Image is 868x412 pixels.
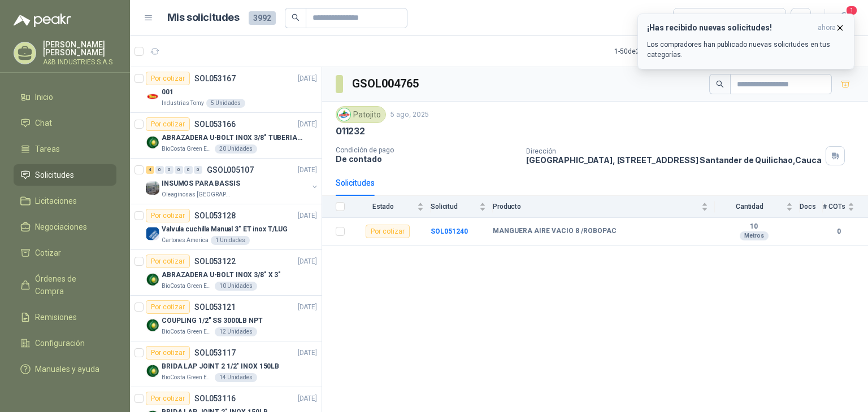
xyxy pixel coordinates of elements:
a: Inicio [14,86,116,108]
b: MANGUERA AIRE VACIO 8 /ROBOPAC [493,227,617,236]
h3: GSOL004765 [352,75,420,93]
div: 0 [175,166,183,174]
p: A&B INDUSTRIES S.A.S [43,59,116,65]
a: Remisiones [14,306,116,328]
a: Manuales y ayuda [14,358,116,380]
span: Solicitudes [35,169,74,181]
a: Por cotizarSOL053117[DATE] Company LogoBRIDA LAP JOINT 2 1/2" INOX 150LBBioCosta Green Energy S.A... [130,341,322,387]
p: Dirección [526,147,821,155]
b: 0 [823,226,854,237]
img: Company Logo [146,90,159,103]
th: Docs [800,196,823,218]
span: Cotizar [35,247,61,259]
span: Remisiones [35,311,77,323]
div: Patojito [336,106,386,123]
p: SOL053116 [194,395,236,402]
b: 10 [715,222,793,231]
span: Órdenes de Compra [35,273,106,297]
p: [DATE] [298,348,317,358]
p: SOL053122 [194,257,236,265]
a: Negociaciones [14,216,116,238]
p: SOL053121 [194,303,236,311]
span: Inicio [35,91,53,103]
img: Company Logo [146,227,159,240]
p: BioCosta Green Energy S.A.S [162,373,212,382]
span: search [292,14,300,21]
span: Tareas [35,143,60,155]
p: GSOL005107 [207,166,254,174]
img: Logo peakr [14,14,71,27]
div: 5 Unidades [206,99,245,108]
img: Company Logo [146,273,159,286]
th: Cantidad [715,196,800,218]
span: Configuración [35,337,85,349]
p: Cartones America [162,236,209,245]
div: 0 [184,166,193,174]
div: Por cotizar [146,209,190,222]
p: SOL053128 [194,212,236,220]
span: Solicitud [431,203,477,211]
p: De contado [336,154,517,164]
div: 0 [155,166,164,174]
div: 20 Unidades [215,144,257,154]
a: 4 0 0 0 0 0 GSOL005107[DATE] Company LogoINSUMOS PARA BASSISOleaginosas [GEOGRAPHIC_DATA][PERSON_... [146,163,319,199]
span: Cantidad [715,203,784,211]
p: [DATE] [298,119,317,130]
h3: ¡Has recibido nuevas solicitudes! [647,23,813,33]
a: Por cotizarSOL053166[DATE] Company LogoABRAZADERA U-BOLT INOX 3/8" TUBERIA 4"BioCosta Green Energ... [130,113,322,159]
img: Company Logo [338,108,350,121]
span: Chat [35,117,52,129]
p: BioCosta Green Energy S.A.S [162,144,212,154]
a: Por cotizarSOL053121[DATE] Company LogoCOUPLING 1/2" SS 3000LB NPTBioCosta Green Energy S.A.S12 U... [130,296,322,341]
th: Producto [493,196,715,218]
img: Company Logo [146,181,159,195]
a: Configuración [14,332,116,354]
p: Valvula cuchilla Manual 3" ET inox T/LUG [162,224,288,235]
p: BioCosta Green Energy S.A.S [162,282,212,291]
div: 10 Unidades [215,282,257,291]
p: SOL053117 [194,349,236,357]
span: Producto [493,203,699,211]
a: Licitaciones [14,190,116,212]
div: Por cotizar [146,72,190,85]
p: Industrias Tomy [162,99,204,108]
p: 001 [162,87,173,98]
img: Company Logo [146,318,159,332]
p: BRIDA LAP JOINT 2 1/2" INOX 150LB [162,361,279,372]
a: Por cotizarSOL053128[DATE] Company LogoValvula cuchilla Manual 3" ET inox T/LUGCartones America1 ... [130,204,322,250]
p: SOL053166 [194,120,236,128]
th: Estado [351,196,431,218]
span: Negociaciones [35,221,87,233]
p: [DATE] [298,165,317,176]
div: 14 Unidades [215,373,257,382]
span: search [716,80,724,88]
th: # COTs [823,196,868,218]
th: Solicitud [431,196,493,218]
span: 1 [845,5,858,16]
div: Por cotizar [146,255,190,268]
div: Por cotizar [146,346,190,360]
h1: Mis solicitudes [167,10,240,26]
span: Estado [351,203,415,211]
p: [DATE] [298,211,317,221]
a: Cotizar [14,242,116,264]
a: Por cotizarSOL053122[DATE] Company LogoABRAZADERA U-BOLT INOX 3/8" X 3"BioCosta Green Energy S.A.... [130,250,322,296]
span: 3992 [249,11,276,25]
p: ABRAZADERA U-BOLT INOX 3/8" X 3" [162,270,281,280]
b: SOL051240 [431,227,468,235]
a: Órdenes de Compra [14,268,116,302]
p: [GEOGRAPHIC_DATA], [STREET_ADDRESS] Santander de Quilichao , Cauca [526,155,821,165]
div: Metros [740,231,769,240]
p: SOL053167 [194,74,236,82]
p: Oleaginosas [GEOGRAPHIC_DATA][PERSON_NAME] [162,190,233,199]
span: Licitaciones [35,195,77,207]
div: 4 [146,166,154,174]
div: 0 [194,166,202,174]
div: 1 - 50 de 2948 [614,42,688,60]
p: 5 ago, 2025 [390,109,429,120]
p: INSUMOS PARA BASSIS [162,178,240,189]
div: Por cotizar [146,300,190,314]
a: Tareas [14,138,116,160]
p: COUPLING 1/2" SS 3000LB NPT [162,315,263,326]
a: Solicitudes [14,164,116,186]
